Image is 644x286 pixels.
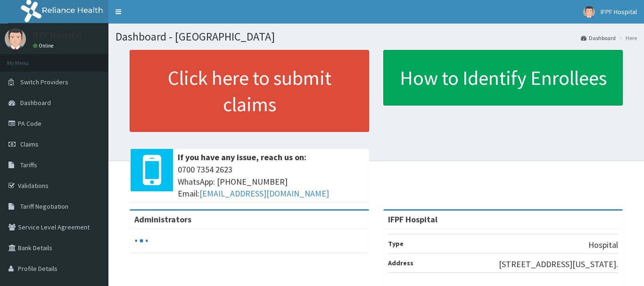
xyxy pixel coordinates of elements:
span: Tariff Negotiation [20,202,68,211]
a: How to Identify Enrollees [383,50,623,106]
p: IFPF Hospital [33,31,82,39]
span: Tariffs [20,161,37,169]
a: Dashboard [581,34,616,42]
span: Claims [20,140,39,148]
svg: audio-loading [134,234,149,248]
b: Type [388,239,404,248]
p: Hospital [588,239,618,251]
span: Dashboard [20,98,51,107]
a: Online [33,42,56,49]
b: If you have any issue, reach us on: [178,152,306,163]
span: IFPF Hospital [601,8,637,16]
img: User Image [5,28,26,49]
p: [STREET_ADDRESS][US_STATE]. [499,258,618,270]
img: User Image [583,6,595,18]
li: Here [617,34,637,42]
strong: IFPF Hospital [388,214,438,225]
b: Address [388,259,413,267]
a: Click here to submit claims [130,50,369,132]
h1: Dashboard - [GEOGRAPHIC_DATA] [116,31,637,43]
span: 0700 7354 2623 WhatsApp: [PHONE_NUMBER] Email: [178,163,364,200]
a: [EMAIL_ADDRESS][DOMAIN_NAME] [199,188,329,199]
span: Switch Providers [20,78,68,86]
b: Administrators [134,214,191,225]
